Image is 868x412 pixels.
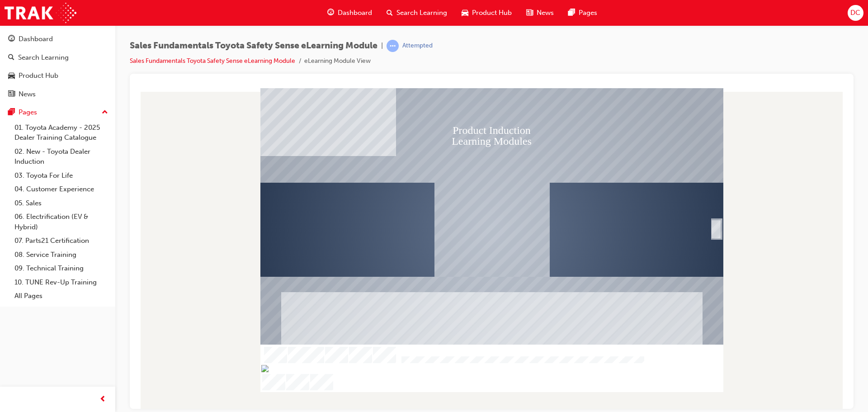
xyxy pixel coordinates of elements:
a: 10. TUNE Rev-Up Training [11,275,112,289]
a: News [4,86,112,103]
a: 03. Toyota For Life [11,169,112,183]
span: learningRecordVerb_ATTEMPT-icon [387,40,399,52]
div: Progress, Slide 1 of 18 [124,277,586,284]
span: search-icon [387,7,393,19]
span: | [381,41,383,51]
span: guage-icon [327,7,334,19]
div: Attempted [402,42,433,50]
span: Product Hub [472,8,512,18]
span: prev-icon [99,394,106,405]
div: SmartShape [575,142,584,161]
div: Pages [19,107,37,118]
div: News [19,89,36,99]
span: Sales Fundamentals Toyota Safety Sense eLearning Module [130,41,377,51]
img: Thumb.png [124,277,586,284]
button: Pages [4,104,112,121]
span: guage-icon [8,35,15,43]
a: 08. Service Training [11,248,112,262]
a: 04. Customer Experience [11,182,112,196]
a: news-iconNews [519,4,561,22]
a: 06. Electrification (EV & Hybrid) [11,210,112,234]
a: Search Learning [4,49,112,66]
div: Product Hub [19,71,58,81]
div: Image [297,95,413,189]
span: search-icon [8,54,14,62]
span: news-icon [526,7,533,19]
a: pages-iconPages [561,4,604,22]
span: car-icon [8,72,15,80]
a: Sales Fundamentals Toyota Safety Sense eLearning Module [130,57,295,65]
a: Dashboard [4,31,112,47]
span: Dashboard [338,8,372,18]
span: car-icon [462,7,468,19]
a: search-iconSearch Learning [379,4,454,22]
div: Dashboard [19,34,53,44]
a: car-iconProduct Hub [454,4,519,22]
li: eLearning Module View [304,56,371,66]
span: Pages [579,8,597,18]
div: Text [144,204,566,268]
span: up-icon [102,107,108,118]
button: DC [848,5,863,21]
a: 07. Parts21 Certification [11,234,112,248]
span: Search Learning [396,8,447,18]
a: 09. Technical Training [11,261,112,275]
a: 02. New - Toyota Dealer Induction [11,145,112,169]
a: 05. Sales [11,196,112,210]
div: Search Learning [18,52,69,63]
img: Trak [5,3,76,23]
span: pages-icon [8,109,15,117]
span: news-icon [8,90,15,99]
a: Product Hub [4,67,112,84]
a: 01. Toyota Academy - 2025 Dealer Training Catalogue [11,121,112,145]
a: guage-iconDashboard [320,4,379,22]
span: News [537,8,554,18]
span: DC [850,8,860,18]
span: pages-icon [568,7,575,19]
button: DashboardSearch LearningProduct HubNews [4,29,112,104]
a: All Pages [11,289,112,303]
